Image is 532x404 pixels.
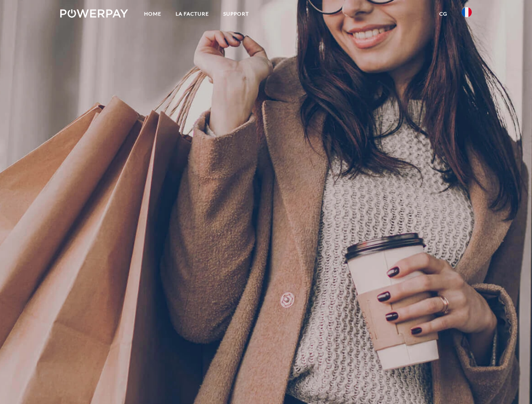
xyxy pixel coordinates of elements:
[137,6,168,21] a: Home
[462,7,472,17] img: fr
[168,6,216,21] a: LA FACTURE
[432,6,454,21] a: CG
[216,6,256,21] a: Support
[60,9,128,18] img: logo-powerpay-white.svg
